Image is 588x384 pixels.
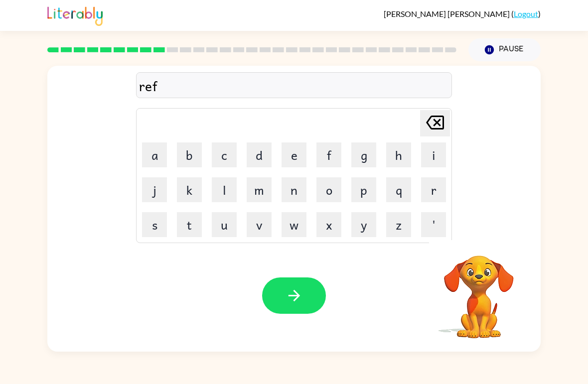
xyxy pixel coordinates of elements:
[142,212,167,237] button: s
[421,177,446,202] button: r
[247,142,272,167] button: d
[468,38,541,61] button: Pause
[177,142,202,167] button: b
[316,177,341,202] button: o
[429,240,529,340] video: Your browser must support playing .mp4 files to use Literably. Please try using another browser.
[316,212,341,237] button: x
[421,212,446,237] button: '
[142,177,167,202] button: j
[316,142,341,167] button: f
[47,4,103,26] img: Literably
[421,142,446,167] button: i
[514,9,538,18] a: Logout
[384,9,541,18] div: ( )
[212,212,237,237] button: u
[386,177,411,202] button: q
[282,212,306,237] button: w
[177,177,202,202] button: k
[212,142,237,167] button: c
[282,177,306,202] button: n
[282,142,306,167] button: e
[139,75,449,96] div: ref
[177,212,202,237] button: t
[142,142,167,167] button: a
[384,9,511,18] span: [PERSON_NAME] [PERSON_NAME]
[351,142,376,167] button: g
[351,212,376,237] button: y
[247,177,272,202] button: m
[386,212,411,237] button: z
[386,142,411,167] button: h
[351,177,376,202] button: p
[247,212,272,237] button: v
[212,177,237,202] button: l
